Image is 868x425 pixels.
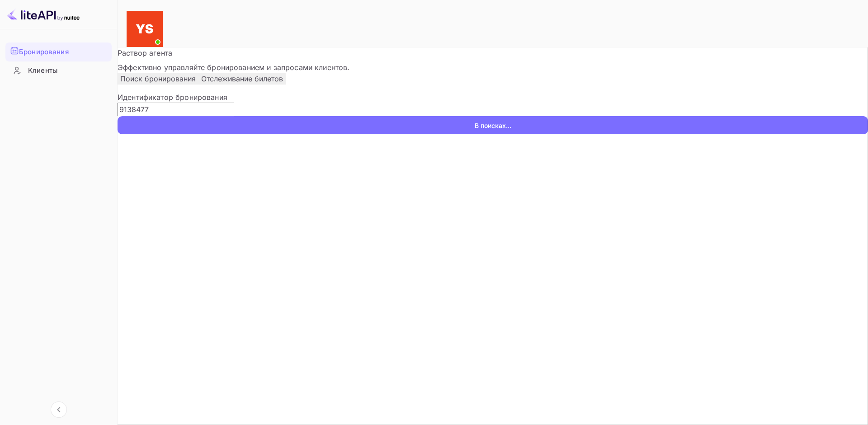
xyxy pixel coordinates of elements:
[118,93,227,102] ya-tr-span: Идентификатор бронирования
[5,42,112,61] div: Бронирования
[201,74,283,83] ya-tr-span: Отслеживание билетов
[118,116,868,134] button: В поисках...
[51,401,67,418] button: Свернуть навигацию
[127,11,163,47] img: Служба Поддержки Яндекса
[118,63,350,72] ya-tr-span: Эффективно управляйте бронированием и запросами клиентов.
[28,66,57,76] ya-tr-span: Клиенты
[7,7,80,22] img: Логотип LiteAPI
[19,47,69,57] ya-tr-span: Бронирования
[118,48,172,57] ya-tr-span: Раствор агента
[5,62,112,80] div: Клиенты
[5,42,112,61] a: Бронирования
[120,74,196,83] ya-tr-span: Поиск бронирования
[118,103,234,116] input: Введите идентификатор бронирования (например, 63782194)
[475,121,511,130] ya-tr-span: В поисках...
[5,62,112,79] a: Клиенты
